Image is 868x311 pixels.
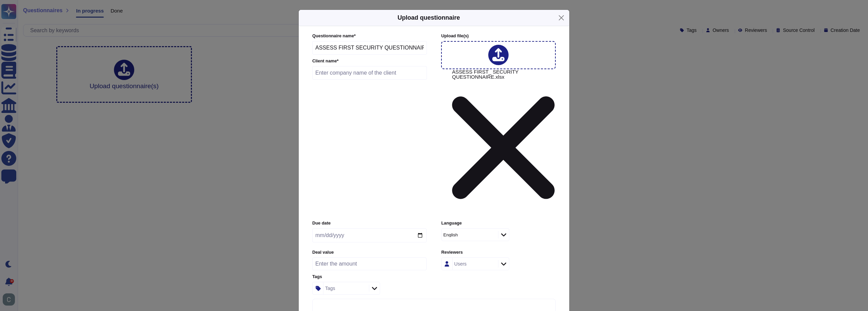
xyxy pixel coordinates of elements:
button: Close [556,13,567,23]
label: Questionnaire name [312,34,427,38]
label: Reviewers [441,250,556,255]
input: Enter questionnaire name [312,41,427,55]
span: Upload file (s) [441,33,469,38]
label: Tags [312,275,427,279]
span: ASSESS FIRST_ SECURITY QUESTIONNAIRE.xlsx [452,69,555,216]
input: Enter company name of the client [312,66,427,80]
h5: Upload questionnaire [397,13,460,22]
div: Users [454,261,467,266]
div: English [443,233,458,237]
label: Deal value [312,250,427,255]
label: Language [441,221,556,226]
input: Due date [312,228,427,242]
div: Tags [325,286,335,291]
input: Enter the amount [312,257,427,270]
label: Due date [312,221,427,226]
label: Client name [312,59,427,63]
